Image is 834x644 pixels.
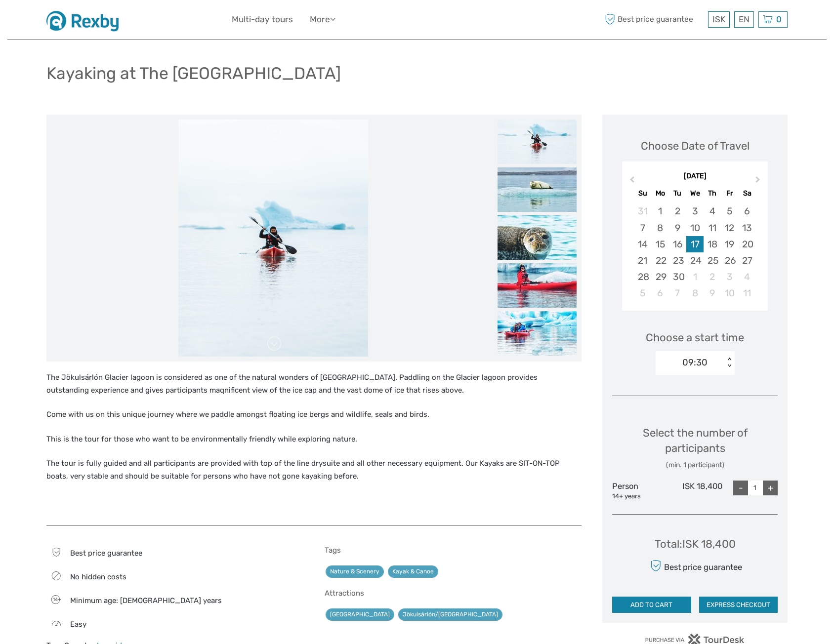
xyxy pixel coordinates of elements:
[652,220,669,236] div: Choose Monday, June 8th, 2026
[738,285,755,301] div: Choose Saturday, July 11th, 2026
[46,63,341,83] h1: Kayaking at The [GEOGRAPHIC_DATA]
[669,252,686,269] div: Choose Tuesday, June 23rd, 2026
[704,285,721,301] div: Choose Thursday, July 9th, 2026
[652,187,669,200] div: Mo
[721,285,738,301] div: Choose Friday, July 10th, 2026
[704,203,721,219] div: Choose Thursday, June 4th, 2026
[625,203,764,301] div: month 2026-06
[652,285,669,301] div: Choose Monday, July 6th, 2026
[14,17,112,25] p: We're away right now. Please check back later!
[612,460,778,470] div: (min. 1 participant)
[498,120,577,164] img: 84872b46d62f45ca9cc055dd3108d87f_slider_thumbnail.jpeg
[232,12,293,27] a: Multi-day tours
[721,236,738,252] div: Choose Friday, June 19th, 2026
[46,7,126,32] img: 1430-dd05a757-d8ed-48de-a814-6052a4ad6914_logo_small.jpg
[712,14,725,24] span: ISK
[686,285,704,301] div: Choose Wednesday, July 8th, 2026
[721,187,738,200] div: Fr
[70,549,142,558] span: Best price guarantee
[652,269,669,285] div: Choose Monday, June 29th, 2026
[326,608,394,621] a: [GEOGRAPHIC_DATA]
[686,236,704,252] div: Choose Wednesday, June 17th, 2026
[612,597,691,613] button: ADD TO CART
[669,285,686,301] div: Choose Tuesday, July 7th, 2026
[721,203,738,219] div: Choose Friday, June 5th, 2026
[602,11,706,28] span: Best price guarantee
[652,252,669,269] div: Choose Monday, June 22nd, 2026
[704,187,721,200] div: Th
[325,546,582,555] h5: Tags
[704,269,721,285] div: Choose Thursday, July 2nd, 2026
[682,356,708,369] div: 09:30
[46,433,582,446] p: This is the tour for those who want to be environmentally friendly while exploring nature.
[498,215,577,260] img: e2bc102b3a924f0c92ea7c60a427b795_slider_thumbnail.jpeg
[655,536,736,552] div: Total : ISK 18,400
[634,220,651,236] div: Choose Sunday, June 7th, 2026
[652,203,669,219] div: Choose Monday, June 1st, 2026
[738,187,755,200] div: Sa
[686,269,704,285] div: Choose Wednesday, July 1st, 2026
[498,167,577,212] img: 104084e0c7bb471fb3be481cf022df1e_slider_thumbnail.jpeg
[634,203,651,219] div: Choose Sunday, May 31st, 2026
[734,11,754,28] div: EN
[634,236,651,252] div: Choose Sunday, June 14th, 2026
[498,263,577,308] img: 69f4c33dbd0a4317894dec4abc1c2898_slider_thumbnail.jpeg
[721,269,738,285] div: Choose Friday, July 3rd, 2026
[738,203,755,219] div: Choose Saturday, June 6th, 2026
[641,138,750,154] div: Choose Date of Travel
[46,457,582,483] p: The tour is fully guided and all participants are provided with top of the line drysuite and all ...
[46,371,582,397] p: The Jökulsárlón Glacier lagoon is considered as one of the natural wonders of [GEOGRAPHIC_DATA]. ...
[652,236,669,252] div: Choose Monday, June 15th, 2026
[326,565,384,578] a: Nature & Scenery
[721,252,738,269] div: Choose Friday, June 26th, 2026
[612,481,667,501] div: Person
[623,174,639,190] button: Previous Month
[310,12,335,27] a: More
[669,203,686,219] div: Choose Tuesday, June 2nd, 2026
[325,589,582,598] h5: Attractions
[763,481,778,495] div: +
[751,174,767,190] button: Next Month
[686,220,704,236] div: Choose Wednesday, June 10th, 2026
[733,481,748,495] div: -
[398,608,502,621] a: Jökulsárlón/[GEOGRAPHIC_DATA]
[70,572,126,581] span: No hidden costs
[498,311,577,356] img: ead22af55ba744fba91e8cadb1f9f828_slider_thumbnail.jpeg
[48,596,62,603] span: 14
[612,425,778,470] div: Select the number of participants
[738,252,755,269] div: Choose Saturday, June 27th, 2026
[686,187,704,200] div: We
[704,252,721,269] div: Choose Thursday, June 25th, 2026
[738,220,755,236] div: Choose Saturday, June 13th, 2026
[634,252,651,269] div: Choose Sunday, June 21st, 2026
[704,236,721,252] div: Choose Thursday, June 18th, 2026
[704,220,721,236] div: Choose Thursday, June 11th, 2026
[669,269,686,285] div: Choose Tuesday, June 30th, 2026
[114,15,125,27] button: Open LiveChat chat widget
[669,236,686,252] div: Choose Tuesday, June 16th, 2026
[725,358,733,368] div: < >
[775,14,783,24] span: 0
[646,330,744,345] span: Choose a start time
[686,203,704,219] div: Choose Wednesday, June 3rd, 2026
[612,492,667,501] div: 14+ years
[622,171,768,182] div: [DATE]
[738,236,755,252] div: Choose Saturday, June 20th, 2026
[699,597,778,613] button: EXPRESS CHECKOUT
[178,120,368,357] img: 84872b46d62f45ca9cc055dd3108d87f_main_slider.jpeg
[686,252,704,269] div: Choose Wednesday, June 24th, 2026
[721,220,738,236] div: Choose Friday, June 12th, 2026
[634,187,651,200] div: Su
[634,269,651,285] div: Choose Sunday, June 28th, 2026
[667,481,723,501] div: ISK 18,400
[70,620,86,629] span: Easy
[738,269,755,285] div: Choose Saturday, July 4th, 2026
[388,565,438,578] a: Kayak & Canoe
[669,187,686,200] div: Tu
[648,557,742,574] div: Best price guarantee
[70,596,222,605] span: Minimum age: [DEMOGRAPHIC_DATA] years
[46,408,582,421] p: Come with us on this unique journey where we paddle amongst floating ice bergs and wildlife, seal...
[669,220,686,236] div: Choose Tuesday, June 9th, 2026
[634,285,651,301] div: Choose Sunday, July 5th, 2026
